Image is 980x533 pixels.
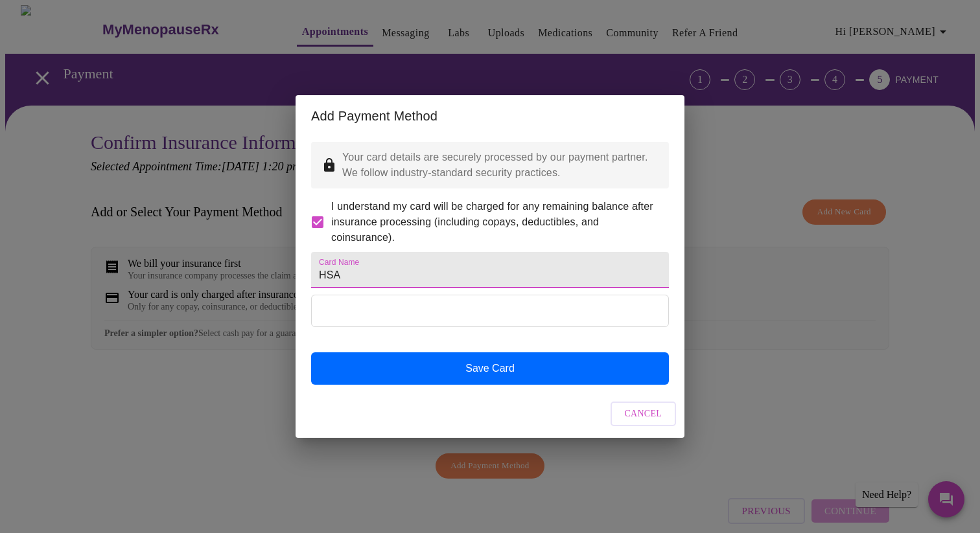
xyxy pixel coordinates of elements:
span: I understand my card will be charged for any remaining balance after insurance processing (includ... [331,199,659,245]
iframe: Secure Credit Card Form [312,295,668,326]
span: Cancel [625,406,662,422]
h2: Add Payment Method [311,106,669,126]
p: Your card details are securely processed by our payment partner. We follow industry-standard secu... [342,150,659,181]
button: Cancel [611,402,677,427]
button: Save Card [311,352,669,385]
